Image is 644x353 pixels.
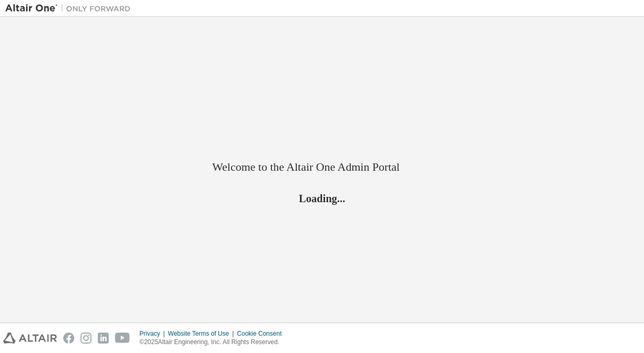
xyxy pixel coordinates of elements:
img: youtube.svg [115,333,130,344]
h2: Welcome to the Altair One Admin Portal [212,160,432,174]
img: facebook.svg [63,333,74,344]
div: Website Terms of Use [168,329,237,338]
div: Privacy [140,329,168,338]
h2: Loading... [212,192,432,205]
img: altair_logo.svg [3,333,57,344]
img: linkedin.svg [98,333,109,344]
img: instagram.svg [80,333,91,344]
div: Cookie Consent [237,329,287,338]
img: Altair One [5,3,136,14]
p: © 2025 Altair Engineering, Inc. All Rights Reserved. [140,338,288,347]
